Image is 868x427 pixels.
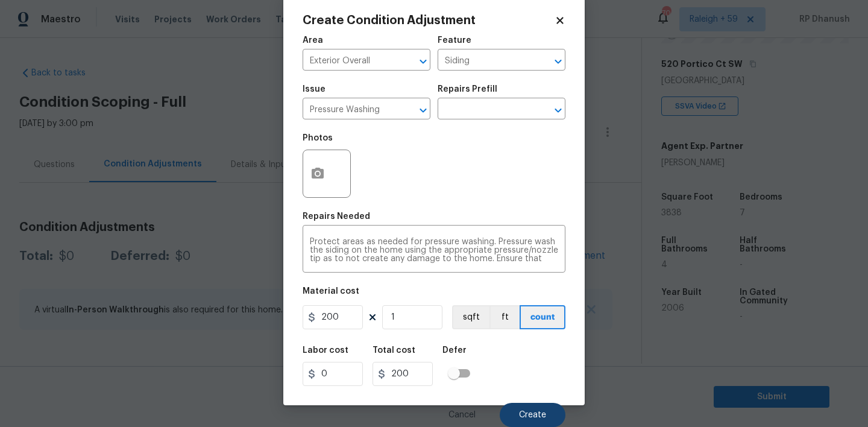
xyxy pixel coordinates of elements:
[303,14,555,27] h2: Create Condition Adjustment
[452,305,489,329] button: sqft
[519,411,546,420] span: Create
[303,134,333,142] h5: Photos
[303,346,348,355] h5: Labor cost
[303,36,323,45] h5: Area
[415,53,432,70] button: Open
[438,85,497,93] h5: Repairs Prefill
[373,346,415,355] h5: Total cost
[438,36,471,45] h5: Feature
[310,238,558,263] textarea: Protect areas as needed for pressure washing. Pressure wash the siding on the home using the appr...
[550,102,567,119] button: Open
[429,403,495,427] button: Cancel
[448,411,476,420] span: Cancel
[520,305,565,329] button: count
[303,85,325,93] h5: Issue
[489,305,520,329] button: ft
[550,53,567,70] button: Open
[442,346,467,355] h5: Defer
[303,212,370,221] h5: Repairs Needed
[415,102,432,119] button: Open
[500,403,565,427] button: Create
[303,287,359,296] h5: Material cost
